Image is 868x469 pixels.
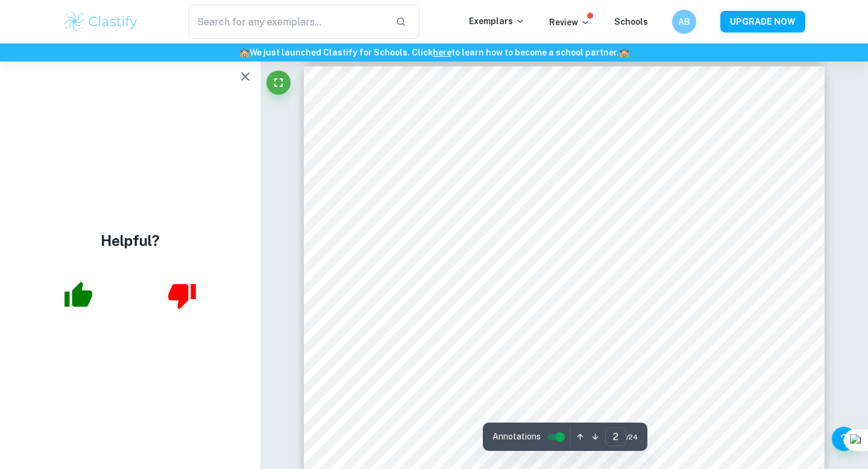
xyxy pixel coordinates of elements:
[672,10,696,34] button: AB
[189,5,386,39] input: Search for any exemplars...
[2,46,866,59] h6: We just launched Clastify for Schools. Click to learn how to become a school partner.
[614,17,648,27] a: Schools
[433,48,451,57] a: here
[266,71,291,95] button: Fullscreen
[63,10,139,34] img: Clastify logo
[492,430,541,443] span: Annotations
[469,14,525,28] p: Exemplars
[619,48,629,57] span: 🏫
[832,427,856,451] button: Help and Feedback
[101,230,160,251] h4: Helpful?
[239,48,250,57] span: 🏫
[626,432,638,442] span: / 24
[678,15,691,28] h6: AB
[720,11,805,33] button: UPGRADE NOW
[549,16,590,29] p: Review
